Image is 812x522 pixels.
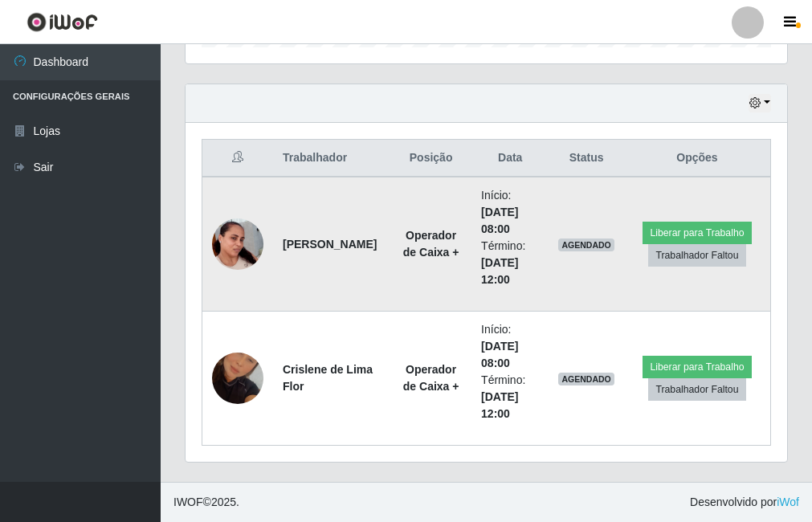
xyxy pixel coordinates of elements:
[643,222,751,244] button: Liberar para Trabalho
[481,256,518,286] time: [DATE] 12:00
[481,372,539,422] li: Término:
[403,229,459,259] strong: Operador de Caixa +
[403,363,459,393] strong: Operador de Caixa +
[173,494,239,511] span: © 2025 .
[212,198,263,290] img: 1757719645917.jpeg
[27,12,98,32] img: CoreUI Logo
[777,495,799,508] a: iWof
[648,378,745,401] button: Trabalhador Faltou
[212,332,263,424] img: 1710860479647.jpeg
[283,363,373,393] strong: Crislene de Lima Flor
[173,495,203,508] span: IWOF
[624,140,771,177] th: Opções
[481,390,518,420] time: [DATE] 12:00
[481,321,539,372] li: Início:
[558,373,614,385] span: AGENDADO
[643,356,751,378] button: Liberar para Trabalho
[471,140,549,177] th: Data
[481,187,539,238] li: Início:
[390,140,471,177] th: Posição
[481,238,539,288] li: Término:
[481,206,518,235] time: [DATE] 08:00
[648,244,745,267] button: Trabalhador Faltou
[558,239,614,251] span: AGENDADO
[549,140,624,177] th: Status
[283,238,377,251] strong: [PERSON_NAME]
[690,494,799,511] span: Desenvolvido por
[273,140,390,177] th: Trabalhador
[481,340,518,369] time: [DATE] 08:00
